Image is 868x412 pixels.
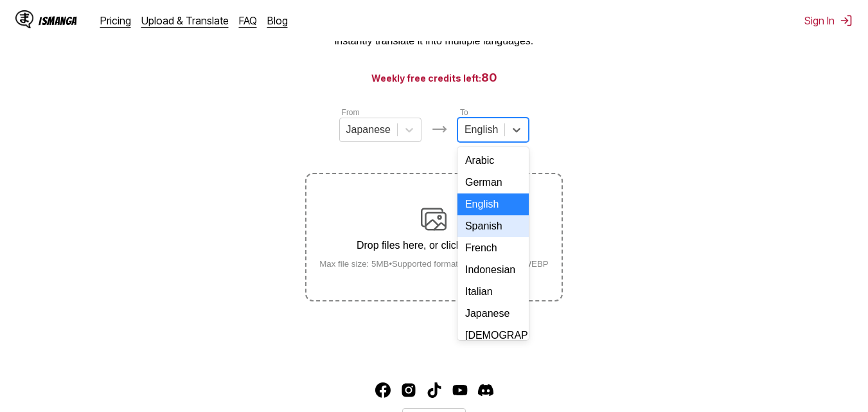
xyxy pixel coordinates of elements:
a: Pricing [100,14,131,27]
div: Arabic [457,150,529,172]
img: IsManga TikTok [427,382,442,398]
img: IsManga Instagram [401,382,416,398]
small: Max file size: 5MB • Supported formats: JP(E)G, PNG, WEBP [309,259,559,269]
h3: Weekly free credits left: [31,69,837,85]
img: IsManga Logo [15,10,33,28]
a: Blog [267,14,288,27]
img: Languages icon [432,121,447,137]
button: Sign In [804,14,853,27]
a: TikTok [427,382,442,398]
img: IsManga Facebook [375,382,391,398]
a: Youtube [452,382,468,398]
img: IsManga Discord [478,382,493,398]
label: To [460,108,468,117]
div: German [457,172,529,193]
div: Italian [457,281,529,303]
span: 80 [481,71,497,84]
label: From [342,108,360,117]
img: Sign out [840,14,853,27]
a: Instagram [401,382,416,398]
a: Discord [478,382,493,398]
div: English [457,193,529,215]
p: Drop files here, or click to browse. [309,240,559,251]
img: IsManga YouTube [452,382,468,398]
a: Upload & Translate [141,14,229,27]
div: Spanish [457,215,529,237]
div: French [457,237,529,259]
div: IsManga [39,15,77,27]
div: [DEMOGRAPHIC_DATA] [457,325,529,346]
a: FAQ [239,14,257,27]
a: Facebook [375,382,391,398]
div: Indonesian [457,259,529,281]
div: Japanese [457,303,529,325]
a: IsManga LogoIsManga [15,10,100,31]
